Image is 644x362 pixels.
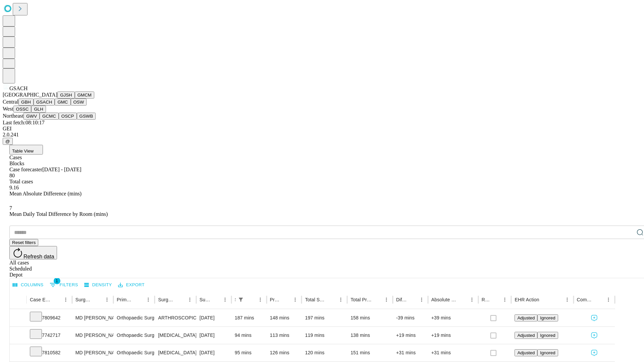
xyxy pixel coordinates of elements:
[200,327,228,344] div: [DATE]
[185,295,195,304] button: Menu
[158,327,193,344] div: [MEDICAL_DATA] [MEDICAL_DATA]
[93,295,102,304] button: Sort
[540,350,555,355] span: Ignored
[54,278,60,284] span: 1
[482,297,490,302] div: Resolved in EHR
[540,295,549,304] button: Sort
[305,344,344,361] div: 120 mins
[9,167,42,172] span: Case forecaster
[458,295,467,304] button: Sort
[75,92,94,99] button: GMCM
[305,309,344,326] div: 197 mins
[515,297,539,302] div: EHR Action
[9,191,82,196] span: Mean Absolute Difference (mins)
[540,333,555,338] span: Ignored
[3,138,13,145] button: @
[48,280,80,290] button: Show filters
[116,280,146,290] button: Export
[200,297,210,302] div: Surgery Date
[200,344,228,361] div: [DATE]
[577,297,594,302] div: Comments
[246,295,256,304] button: Sort
[23,113,40,120] button: GWV
[396,344,425,361] div: +31 mins
[515,314,537,321] button: Adjusted
[75,327,110,344] div: MD [PERSON_NAME] [PERSON_NAME] Md
[594,295,604,304] button: Sort
[9,211,108,217] span: Mean Daily Total Difference by Room (mins)
[270,327,299,344] div: 113 mins
[327,295,336,304] button: Sort
[270,309,299,326] div: 148 mins
[30,344,69,361] div: 7810582
[31,106,46,113] button: GLH
[417,295,426,304] button: Menu
[9,85,28,91] span: GSACH
[52,295,61,304] button: Sort
[3,106,13,112] span: West
[5,139,10,144] span: @
[61,295,70,304] button: Menu
[270,344,299,361] div: 126 mins
[515,349,537,356] button: Adjusted
[235,309,263,326] div: 187 mins
[57,92,75,99] button: GJSH
[537,349,558,356] button: Ignored
[351,344,389,361] div: 151 mins
[351,309,389,326] div: 158 mins
[305,297,326,302] div: Total Scheduled Duration
[351,327,389,344] div: 138 mins
[270,297,281,302] div: Predicted In Room Duration
[537,332,558,339] button: Ignored
[235,327,263,344] div: 94 mins
[235,297,235,302] div: Scheduled In Room Duration
[13,312,23,324] button: Expand
[83,280,114,290] button: Density
[158,344,193,361] div: [MEDICAL_DATA] [MEDICAL_DATA]
[158,297,175,302] div: Surgery Name
[431,327,475,344] div: +19 mins
[13,347,23,359] button: Expand
[12,148,34,154] span: Table View
[55,99,70,106] button: GMC
[336,295,345,304] button: Menu
[9,145,43,155] button: Table View
[382,295,391,304] button: Menu
[211,295,220,304] button: Sort
[117,327,151,344] div: Orthopaedic Surgery
[351,297,372,302] div: Total Predicted Duration
[491,295,500,304] button: Sort
[102,295,112,304] button: Menu
[9,185,19,190] span: 9.16
[290,295,300,304] button: Menu
[3,99,18,105] span: Central
[75,344,110,361] div: MD [PERSON_NAME] [PERSON_NAME] Md
[396,309,425,326] div: -39 mins
[517,315,535,320] span: Adjusted
[431,309,475,326] div: +39 mins
[235,344,263,361] div: 95 mins
[517,350,535,355] span: Adjusted
[220,295,230,304] button: Menu
[11,280,45,290] button: Select columns
[396,327,425,344] div: +19 mins
[408,295,417,304] button: Sort
[9,179,33,184] span: Total cases
[12,240,36,245] span: Reset filters
[34,99,55,106] button: GSACH
[117,297,133,302] div: Primary Service
[500,295,509,304] button: Menu
[431,297,457,302] div: Absolute Difference
[200,309,228,326] div: [DATE]
[562,295,572,304] button: Menu
[18,99,34,106] button: GBH
[515,332,537,339] button: Adjusted
[3,92,57,98] span: [GEOGRAPHIC_DATA]
[396,297,407,302] div: Difference
[9,246,57,259] button: Refresh data
[9,239,38,246] button: Reset filters
[305,327,344,344] div: 119 mins
[77,113,96,120] button: GSWB
[30,309,69,326] div: 7809642
[236,295,246,304] button: Show filters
